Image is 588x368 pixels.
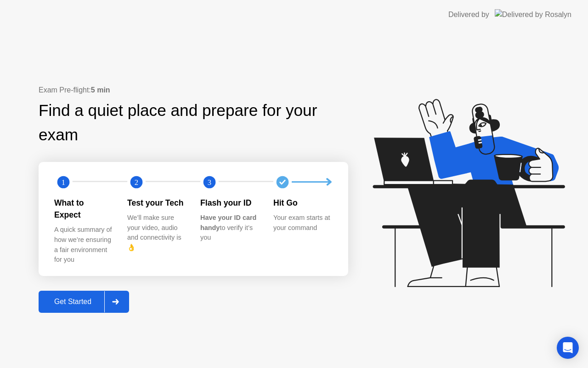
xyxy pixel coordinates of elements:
div: Your exam starts at your command [273,213,332,233]
text: 3 [208,178,211,186]
div: Test your Tech [127,197,186,209]
img: Delivered by Rosalyn [495,9,571,20]
text: 2 [135,178,138,186]
div: Open Intercom Messenger [557,337,579,359]
div: to verify it’s you [200,213,259,243]
div: Exam Pre-flight: [39,85,348,96]
div: We’ll make sure your video, audio and connectivity is 👌 [127,213,186,253]
div: Get Started [41,298,104,306]
div: Hit Go [273,197,332,209]
b: 5 min [91,86,110,94]
text: 1 [62,178,65,186]
button: Get Started [39,291,129,313]
div: What to Expect [54,197,113,221]
div: A quick summary of how we’re ensuring a fair environment for you [54,225,113,264]
div: Delivered by [448,9,489,20]
b: Have your ID card handy [200,214,256,231]
div: Find a quiet place and prepare for your exam [39,98,348,147]
div: Flash your ID [200,197,259,209]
